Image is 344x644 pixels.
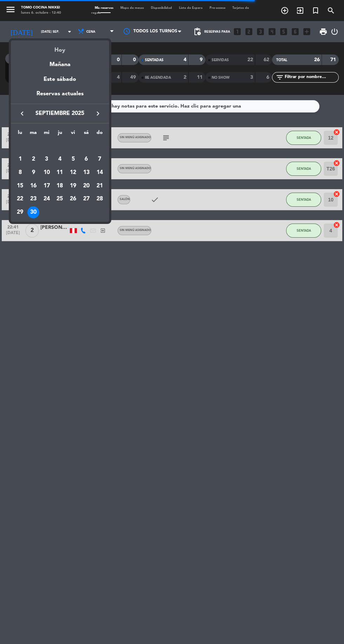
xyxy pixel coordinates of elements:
[80,153,92,165] div: 6
[54,193,66,205] div: 25
[11,89,109,104] div: Reservas actuales
[66,166,80,179] td: 12 de septiembre de 2025
[93,166,106,179] td: 14 de septiembre de 2025
[53,166,67,179] td: 11 de septiembre de 2025
[66,192,80,206] td: 26 de septiembre de 2025
[40,129,53,140] th: miércoles
[11,70,109,89] div: Este sábado
[80,192,93,206] td: 27 de septiembre de 2025
[14,180,26,192] div: 15
[67,180,79,192] div: 19
[41,153,53,165] div: 3
[27,180,39,192] div: 16
[11,55,109,69] div: Mañana
[41,167,53,179] div: 10
[27,153,40,166] td: 2 de septiembre de 2025
[14,153,27,166] td: 1 de septiembre de 2025
[80,179,93,193] td: 20 de septiembre de 2025
[41,180,53,192] div: 17
[27,167,39,179] div: 9
[14,166,27,179] td: 8 de septiembre de 2025
[66,179,80,193] td: 19 de septiembre de 2025
[94,180,106,192] div: 21
[80,167,92,179] div: 13
[53,129,67,140] th: jueves
[27,166,40,179] td: 9 de septiembre de 2025
[66,129,80,140] th: viernes
[11,40,109,55] div: Hoy
[27,193,39,205] div: 23
[27,129,40,140] th: martes
[53,179,67,193] td: 18 de septiembre de 2025
[93,192,106,206] td: 28 de septiembre de 2025
[40,179,53,193] td: 17 de septiembre de 2025
[53,153,67,166] td: 4 de septiembre de 2025
[94,109,102,118] i: keyboard_arrow_right
[94,193,106,205] div: 28
[14,140,106,153] td: SEP.
[27,206,39,218] div: 30
[67,167,79,179] div: 12
[27,192,40,206] td: 23 de septiembre de 2025
[94,153,106,165] div: 7
[14,193,26,205] div: 22
[94,167,106,179] div: 14
[14,206,26,218] div: 29
[41,193,53,205] div: 24
[54,153,66,165] div: 4
[40,192,53,206] td: 24 de septiembre de 2025
[27,206,40,219] td: 30 de septiembre de 2025
[80,153,93,166] td: 6 de septiembre de 2025
[80,166,93,179] td: 13 de septiembre de 2025
[93,179,106,193] td: 21 de septiembre de 2025
[67,193,79,205] div: 26
[27,153,39,165] div: 2
[67,153,79,165] div: 5
[14,167,26,179] div: 8
[93,129,106,140] th: domingo
[14,129,27,140] th: lunes
[14,206,27,219] td: 29 de septiembre de 2025
[16,109,28,118] button: keyboard_arrow_left
[53,192,67,206] td: 25 de septiembre de 2025
[66,153,80,166] td: 5 de septiembre de 2025
[18,109,26,118] i: keyboard_arrow_left
[14,192,27,206] td: 22 de septiembre de 2025
[80,129,93,140] th: sábado
[40,166,53,179] td: 10 de septiembre de 2025
[80,193,92,205] div: 27
[27,179,40,193] td: 16 de septiembre de 2025
[92,109,104,118] button: keyboard_arrow_right
[28,109,92,118] span: septiembre 2025
[14,179,27,193] td: 15 de septiembre de 2025
[54,180,66,192] div: 18
[54,167,66,179] div: 11
[80,180,92,192] div: 20
[40,153,53,166] td: 3 de septiembre de 2025
[93,153,106,166] td: 7 de septiembre de 2025
[14,153,26,165] div: 1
